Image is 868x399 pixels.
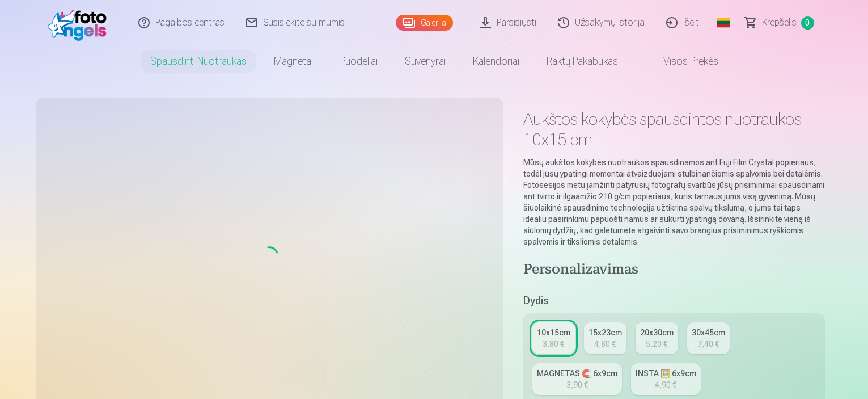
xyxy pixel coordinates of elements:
[655,379,676,390] div: 4,90 €
[566,379,588,390] div: 3,90 €
[523,109,825,150] h1: Aukštos kokybės spausdintos nuotraukos 10x15 cm
[532,363,622,395] a: MAGNETAS 🧲 6x9cm3,90 €
[523,157,825,247] p: Mūsų aukštos kokybės nuotraukos spausdinamos ant Fuji Film Crystal popieriaus, todėl jūsų ypating...
[631,363,701,395] a: INSTA 🖼️ 6x9cm4,90 €
[801,16,814,30] span: 0
[137,45,260,77] a: Spausdinti nuotraukas
[762,16,797,30] span: Krepšelis
[537,368,617,379] div: MAGNETAS 🧲 6x9cm
[543,338,564,350] div: 3,80 €
[260,45,327,77] a: Magnetai
[391,45,459,77] a: Suvenyrai
[327,45,391,77] a: Puodeliai
[632,45,732,77] a: Visos prekės
[594,338,616,350] div: 4,80 €
[588,327,622,338] div: 15x23cm
[687,322,730,354] a: 30x45cm7,40 €
[459,45,533,77] a: Kalendoriai
[692,327,725,338] div: 30x45cm
[533,45,632,77] a: Raktų pakabukas
[48,5,113,41] img: /fa2
[636,322,678,354] a: 20x30cm5,20 €
[532,322,575,354] a: 10x15cm3,80 €
[640,327,674,338] div: 20x30cm
[584,322,626,354] a: 15x23cm4,80 €
[523,293,825,309] h5: Dydis
[636,368,696,379] div: INSTA 🖼️ 6x9cm
[396,15,453,31] a: Galerija
[537,327,570,338] div: 10x15cm
[697,338,719,350] div: 7,40 €
[523,261,825,279] h4: Personalizavimas
[646,338,667,350] div: 5,20 €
